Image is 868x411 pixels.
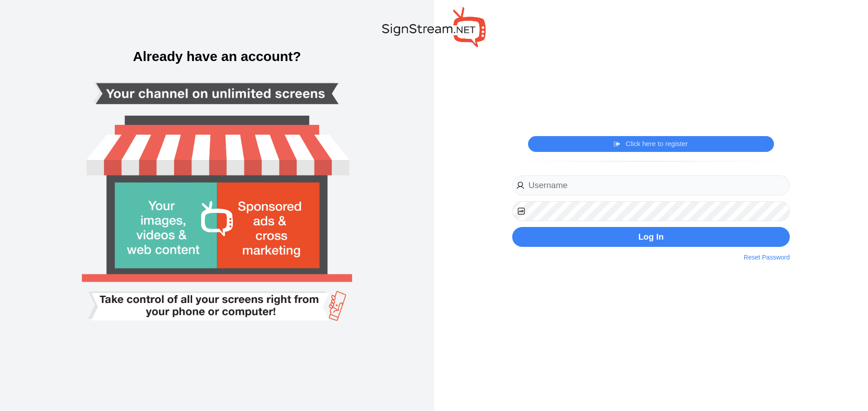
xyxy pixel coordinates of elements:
[512,227,790,247] button: Log In
[823,368,868,411] iframe: Chat Widget
[744,253,790,262] a: Reset Password
[382,7,486,47] img: SignStream.NET
[9,50,425,63] h3: Already have an account?
[512,175,790,196] input: Username
[51,20,383,391] img: Smart tv login
[614,139,688,148] a: Click here to register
